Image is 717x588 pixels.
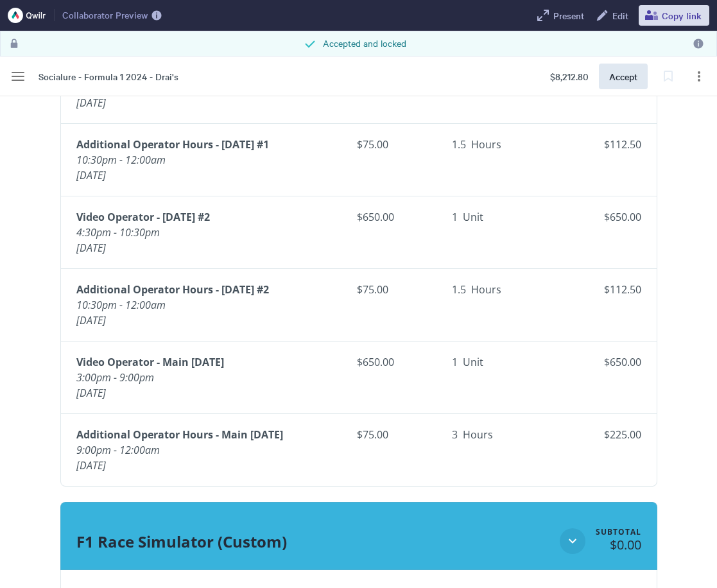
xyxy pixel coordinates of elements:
[452,357,458,367] span: 1
[39,69,178,83] span: Socialure - Formula 1 2024 - Drai's
[452,429,458,440] span: 3
[76,370,154,385] span: 3:00pm - 9:00pm
[452,139,466,150] span: 1.5
[76,355,224,369] span: Video Operator - Main [DATE]
[76,96,106,110] span: [DATE]
[662,10,702,21] span: Copy link
[610,10,628,21] span: Edit
[357,352,431,372] span: $650.00
[463,357,483,367] span: Unit
[604,282,641,297] span: $112.50
[589,5,634,26] a: Edit
[686,64,712,89] button: Page options
[149,8,164,23] button: More info
[596,528,641,536] div: Subtotal
[604,210,641,224] span: $650.00
[76,443,160,457] span: 9:00pm - 12:00am
[463,429,493,440] span: Hours
[76,313,106,327] span: [DATE]
[76,531,287,552] span: F1 Race Simulator (Custom)
[76,428,283,442] span: Additional Operator Hours - Main [DATE]
[8,8,46,23] img: Qwilr logo
[452,284,466,295] span: 1.5
[76,241,106,255] span: [DATE]
[604,355,641,369] span: $650.00
[76,210,210,224] span: Video Operator - [DATE] #2
[639,5,709,26] button: Copy link
[471,284,501,295] span: Hours
[357,134,431,155] span: $75.00
[357,424,431,445] span: $75.00
[560,528,585,554] button: Close section
[3,5,51,26] button: Qwilr logo
[357,279,431,300] span: $75.00
[550,69,589,83] span: $8,212.80
[5,64,31,89] button: Menu
[551,10,584,21] span: Present
[471,139,501,150] span: Hours
[76,386,106,400] span: [DATE]
[604,137,641,151] span: $112.50
[76,282,269,297] span: Additional Operator Hours - [DATE] #2
[530,5,589,26] button: Present
[610,536,641,553] span: $0.00
[76,168,106,182] span: [DATE]
[463,212,483,222] span: Unit
[323,36,406,51] span: Accepted and locked
[357,207,431,227] span: $650.00
[76,137,269,151] span: Additional Operator Hours - [DATE] #1
[452,212,458,222] span: 1
[76,298,166,312] span: 10:30pm - 12:00am
[76,225,160,239] span: 4:30pm - 10:30pm
[76,458,106,472] span: [DATE]
[62,10,148,21] span: Collaborator Preview
[604,428,641,442] span: $225.00
[76,153,166,167] span: 10:30pm - 12:00am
